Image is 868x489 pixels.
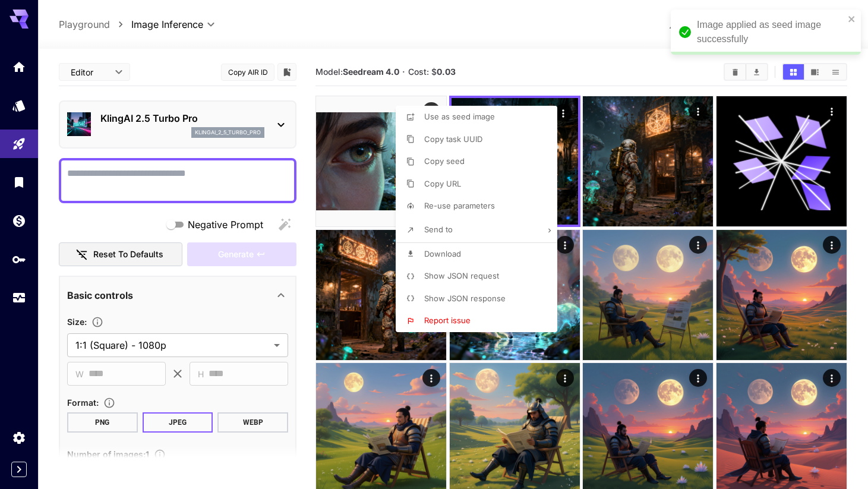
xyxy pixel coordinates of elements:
[424,179,461,188] span: Copy URL
[424,112,495,121] span: Use as seed image
[424,156,465,166] span: Copy seed
[424,225,453,234] span: Send to
[424,271,499,280] span: Show JSON request
[424,249,461,258] span: Download
[424,316,471,325] span: Report issue
[848,14,856,24] button: close
[424,134,482,144] span: Copy task UUID
[424,294,506,303] span: Show JSON response
[424,201,495,210] span: Re-use parameters
[697,18,844,46] div: Image applied as seed image successfully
